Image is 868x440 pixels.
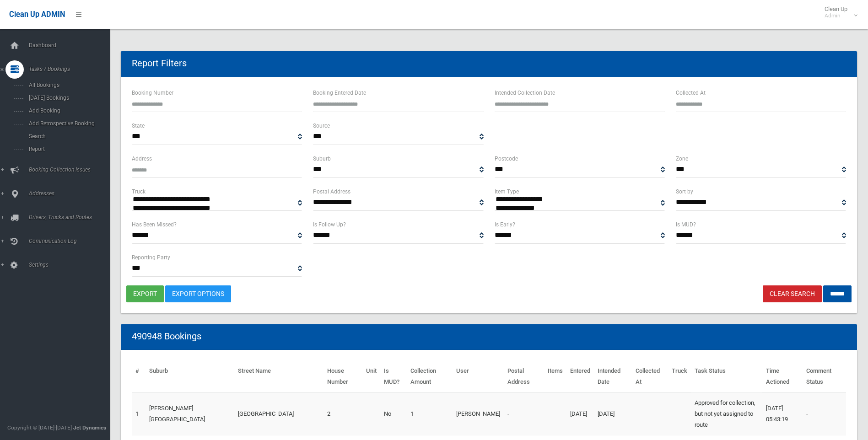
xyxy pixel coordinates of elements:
td: [GEOGRAPHIC_DATA] [234,392,323,435]
span: Clean Up ADMIN [9,10,65,19]
th: Suburb [146,361,234,392]
span: Copyright © [DATE]-[DATE] [7,424,72,431]
small: Admin [825,12,847,19]
span: Drivers, Trucks and Routes [26,214,117,220]
th: Unit [362,361,380,392]
span: Communication Log [26,238,117,244]
td: Approved for collection, but not yet assigned to route [691,392,762,435]
span: Search [26,133,109,140]
td: [DATE] 05:43:19 [762,392,803,435]
strong: Jet Dynamics [73,424,106,431]
a: 1 [135,410,139,417]
th: Collected At [632,361,668,392]
th: Postal Address [504,361,544,392]
header: 490948 Bookings [121,327,212,345]
span: Tasks / Bookings [26,66,117,72]
label: Item Type [495,187,519,197]
span: Add Retrospective Booking [26,120,109,127]
span: Add Booking [26,107,109,114]
label: Intended Collection Date [495,88,555,98]
a: Clear Search [763,285,822,302]
td: [PERSON_NAME][GEOGRAPHIC_DATA] [146,392,234,435]
th: Entered [566,361,594,392]
td: [DATE] [594,392,632,435]
th: Truck [668,361,691,392]
th: Items [544,361,566,392]
th: Street Name [234,361,323,392]
th: Time Actioned [762,361,803,392]
th: User [453,361,504,392]
span: Settings [26,262,117,268]
th: Collection Amount [407,361,453,392]
td: - [803,392,846,435]
td: - [504,392,544,435]
label: Booking Entered Date [313,88,366,98]
a: Export Options [165,285,231,302]
label: Address [132,154,152,164]
th: Intended Date [594,361,632,392]
span: Booking Collection Issues [26,166,117,173]
label: Collected At [676,88,706,98]
span: Addresses [26,190,117,197]
td: [PERSON_NAME] [453,392,504,435]
span: All Bookings [26,82,109,88]
th: Task Status [691,361,762,392]
th: Comment Status [803,361,846,392]
td: 2 [323,392,362,435]
th: Is MUD? [380,361,407,392]
label: Booking Number [132,88,173,98]
td: 1 [407,392,453,435]
th: House Number [323,361,362,392]
th: # [132,361,146,392]
header: Report Filters [121,54,198,72]
span: Clean Up [820,5,857,19]
span: Dashboard [26,42,117,48]
td: [DATE] [566,392,594,435]
td: No [380,392,407,435]
span: Report [26,146,109,152]
label: Truck [132,187,146,197]
button: export [126,285,164,302]
span: [DATE] Bookings [26,95,109,101]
